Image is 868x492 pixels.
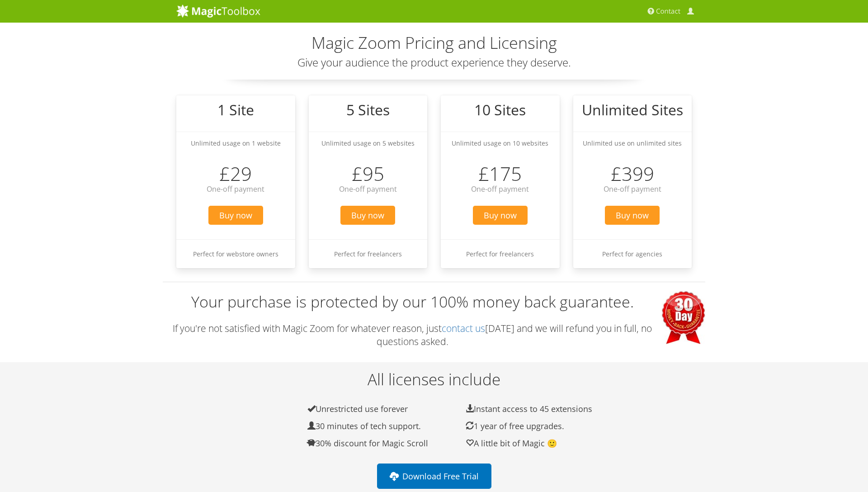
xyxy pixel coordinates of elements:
[163,371,705,388] h2: All licenses include
[442,322,485,335] a: contact us
[605,206,660,225] span: Buy now
[474,100,526,119] big: 10 Sites
[573,239,692,268] li: Perfect for agencies
[339,184,397,194] span: One-off payment
[176,57,692,68] h3: Give your audience the product experience they deserve.
[217,100,254,119] big: 1 Site
[340,206,395,225] span: Buy now
[441,163,560,184] h3: £175
[445,421,604,431] li: 1 year of free upgrades.
[176,34,692,52] h2: Magic Zoom Pricing and Licensing
[573,132,692,154] li: Unlimited use on unlimited sites
[377,464,491,489] a: Download Free Trial
[163,291,705,313] h3: Your purchase is protected by our 100% money back guarantee.
[309,132,428,154] li: Unlimited usage on 5 websites
[662,291,705,344] img: 30 days money-back guarantee
[309,163,428,184] h3: £95
[287,438,445,449] li: 30% discount for Magic Scroll
[176,163,295,184] h3: £29
[445,404,604,414] li: Instant access to 45 extensions
[287,421,445,431] li: 30 minutes of tech support.
[176,132,295,154] li: Unlimited usage on 1 website
[309,239,428,268] li: Perfect for freelancers
[573,163,692,184] h3: £399
[176,4,260,18] img: MagicToolbox.com - Image tools for your website
[207,184,264,194] span: One-off payment
[176,239,295,268] li: Perfect for webstore owners
[473,206,528,225] span: Buy now
[346,100,390,119] big: 5 Sites
[656,7,680,16] span: Contact
[441,132,560,154] li: Unlimited usage on 10 websites
[441,239,560,268] li: Perfect for freelancers
[287,404,445,414] li: Unrestricted use forever
[208,206,263,225] span: Buy now
[163,322,705,349] p: If you're not satisfied with Magic Zoom for whatever reason, just [DATE] and we will refund you i...
[471,184,529,194] span: One-off payment
[604,184,661,194] span: One-off payment
[582,100,683,119] big: Unlimited Sites
[445,438,604,449] li: A little bit of Magic 🙂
